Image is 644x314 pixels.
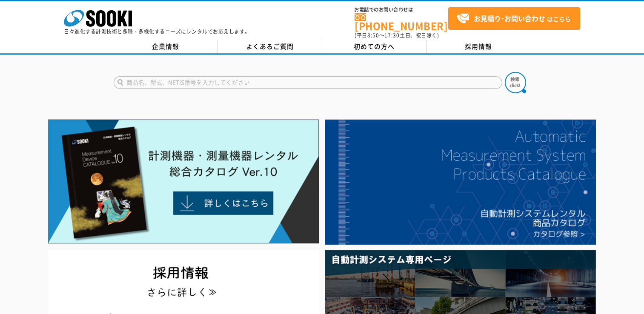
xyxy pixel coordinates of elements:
[355,7,448,12] span: お電話でのお問い合わせは
[355,13,448,31] a: [PHONE_NUMBER]
[322,40,426,53] a: 初めての方へ
[48,120,319,244] img: Catalog Ver10
[114,40,218,53] a: 企業情報
[354,42,395,51] span: 初めての方へ
[367,31,379,39] span: 8:50
[355,31,439,39] span: (平日 ～ 土日、祝日除く)
[218,40,322,53] a: よくあるご質問
[114,76,502,89] input: 商品名、型式、NETIS番号を入力してください
[474,13,545,23] strong: お見積り･お問い合わせ
[448,7,580,30] a: お見積り･お問い合わせはこちら
[325,120,596,245] img: 自動計測システムカタログ
[505,72,526,93] img: btn_search.png
[384,31,400,39] span: 17:30
[64,29,250,34] p: 日々進化する計測技術と多種・多様化するニーズにレンタルでお応えします。
[457,12,571,25] span: はこちら
[426,40,531,53] a: 採用情報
